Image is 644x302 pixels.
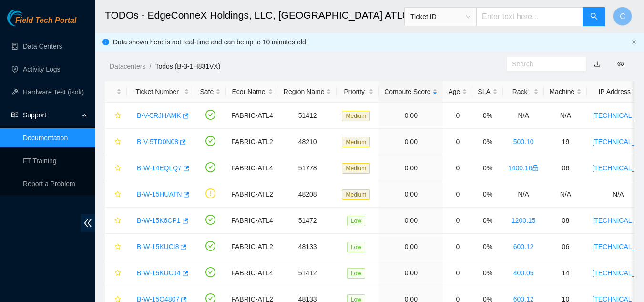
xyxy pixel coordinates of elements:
[137,217,181,224] a: B-W-15K6CP1
[23,88,84,96] a: Hardware Test (isok)
[205,136,215,146] span: check-circle
[587,56,608,72] button: download
[278,155,337,181] td: 51778
[7,17,76,30] a: Akamai TechnologiesField Tech Portal
[379,181,443,208] td: 0.00
[110,265,122,281] button: star
[410,10,470,24] span: Ticket ID
[443,234,472,260] td: 0
[379,234,443,260] td: 0.00
[278,103,337,129] td: 51412
[110,187,122,202] button: star
[544,208,587,234] td: 08
[508,164,539,172] a: 1400.16lock
[472,155,502,181] td: 0%
[278,260,337,286] td: 51412
[110,134,122,149] button: star
[114,243,121,251] span: star
[81,214,95,232] span: double-left
[532,165,539,171] span: lock
[226,129,278,155] td: FABRIC-ATL2
[342,137,370,147] span: Medium
[347,216,365,226] span: Low
[226,260,278,286] td: FABRIC-ATL4
[23,42,62,50] a: Data Centers
[592,164,644,172] a: [TECHNICAL_ID]
[278,129,337,155] td: 48210
[379,155,443,181] td: 0.00
[7,10,48,26] img: Akamai Technologies
[226,181,278,208] td: FABRIC-ATL2
[620,10,625,22] span: C
[155,62,220,70] a: Todos (B-3-1H831VX)
[544,103,587,129] td: N/A
[594,60,601,68] a: download
[511,217,536,224] a: 1200.15
[226,208,278,234] td: FABRIC-ATL4
[379,260,443,286] td: 0.00
[503,181,544,208] td: N/A
[379,208,443,234] td: 0.00
[205,162,215,172] span: check-circle
[583,7,605,26] button: search
[226,103,278,129] td: FABRIC-ATL4
[205,267,215,277] span: check-circle
[110,108,122,123] button: star
[23,157,57,165] a: FT Training
[443,155,472,181] td: 0
[23,105,79,125] span: Support
[544,129,587,155] td: 19
[23,174,88,193] p: Report a Problem
[592,243,644,250] a: [TECHNICAL_ID]
[544,155,587,181] td: 06
[379,103,443,129] td: 0.00
[226,155,278,181] td: FABRIC-ATL4
[513,269,534,277] a: 400.05
[137,138,178,146] a: B-V-5TD0N08
[205,188,215,198] span: exclamation-circle
[114,138,121,146] span: star
[226,234,278,260] td: FABRIC-ATL2
[472,208,502,234] td: 0%
[443,129,472,155] td: 0
[347,242,365,252] span: Low
[472,103,502,129] td: 0%
[114,217,121,225] span: star
[114,191,121,198] span: star
[379,129,443,155] td: 0.00
[114,112,121,120] span: star
[137,269,181,277] a: B-W-15KUCJ4
[472,129,502,155] td: 0%
[544,181,587,208] td: N/A
[15,16,76,25] span: Field Tech Portal
[205,241,215,251] span: check-circle
[137,164,182,172] a: B-W-14EQLQ7
[443,181,472,208] td: 0
[443,208,472,234] td: 0
[544,260,587,286] td: 14
[472,181,502,208] td: 0%
[592,112,644,119] a: [TECHNICAL_ID]
[613,7,632,26] button: C
[205,215,215,225] span: check-circle
[278,208,337,234] td: 51472
[592,138,644,146] a: [TECHNICAL_ID]
[513,243,534,250] a: 600.12
[347,268,365,279] span: Low
[513,138,534,146] a: 500.10
[476,7,583,26] input: Enter text here...
[342,163,370,174] span: Medium
[110,160,122,176] button: star
[631,39,637,45] span: close
[137,112,181,119] a: B-V-5RJHAMK
[631,39,637,45] button: close
[149,62,151,70] span: /
[137,190,182,198] a: B-W-15HUATN
[137,243,179,250] a: B-W-15KUCI8
[110,239,122,254] button: star
[544,234,587,260] td: 06
[110,213,122,228] button: star
[278,181,337,208] td: 48208
[443,260,472,286] td: 0
[592,269,644,277] a: [TECHNICAL_ID]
